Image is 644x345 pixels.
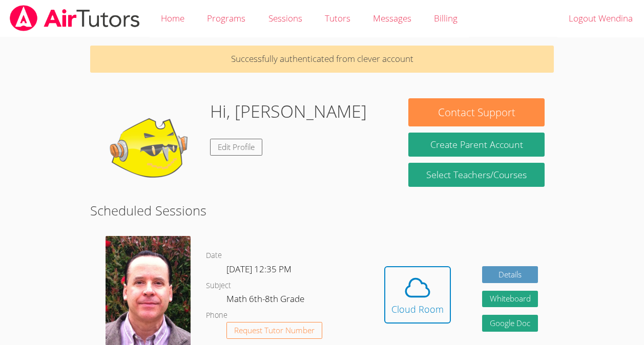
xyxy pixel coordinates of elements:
dd: Math 6th-8th Grade [226,292,306,309]
span: Request Tutor Number [234,327,315,334]
span: [DATE] 12:35 PM [226,263,292,275]
dt: Subject [206,279,231,292]
h1: Hi, [PERSON_NAME] [210,98,367,124]
a: Edit Profile [210,139,262,156]
button: Cloud Room [384,266,451,324]
a: Google Doc [482,315,538,332]
p: Successfully authenticated from clever account [90,46,554,73]
button: Contact Support [408,98,544,126]
img: default.png [99,98,202,201]
span: Messages [373,12,411,24]
button: Create Parent Account [408,133,544,157]
dt: Date [206,249,222,262]
button: Whiteboard [482,291,538,308]
div: Cloud Room [391,302,444,316]
button: Request Tutor Number [226,322,322,339]
a: Select Teachers/Courses [408,163,544,187]
h2: Scheduled Sessions [90,201,554,220]
img: airtutors_banner-c4298cdbf04f3fff15de1276eac7730deb9818008684d7c2e4769d2f7ddbe033.png [9,5,141,31]
dt: Phone [206,309,227,322]
a: Details [482,266,538,283]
